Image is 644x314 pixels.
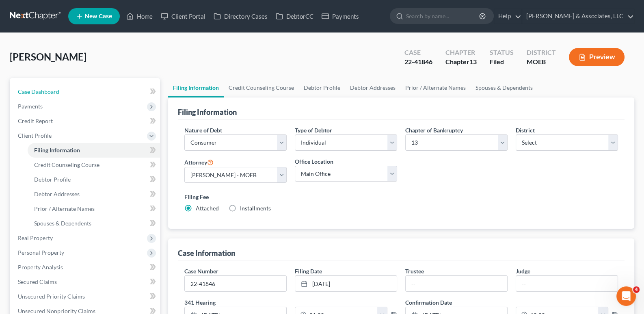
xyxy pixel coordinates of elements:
[516,276,618,291] input: --
[11,275,160,289] a: Secured Claims
[295,157,333,166] label: Office Location
[616,286,636,306] iframe: Intercom live chat
[445,48,477,57] div: Chapter
[184,126,222,134] label: Nature of Debt
[295,276,397,291] a: [DATE]
[157,9,210,24] a: Client Portal
[400,78,471,97] a: Prior / Alternate Names
[196,205,219,212] span: Attached
[633,286,640,293] span: 4
[34,191,80,197] span: Debtor Addresses
[490,57,514,67] div: Filed
[18,103,43,110] span: Payments
[295,267,322,275] label: Filing Date
[569,48,625,66] button: Preview
[494,9,521,24] a: Help
[185,276,286,291] input: Enter case number...
[406,276,507,291] input: --
[210,9,272,24] a: Directory Cases
[180,298,401,307] label: 341 Hearing
[240,205,271,212] span: Installments
[469,58,477,65] span: 13
[11,289,160,304] a: Unsecured Priority Claims
[28,143,160,158] a: Filing Information
[406,9,480,24] input: Search by name...
[34,161,99,168] span: Credit Counseling Course
[18,117,53,124] span: Credit Report
[18,264,63,271] span: Property Analysis
[178,248,235,258] div: Case Information
[445,57,477,67] div: Chapter
[471,78,538,97] a: Spouses & Dependents
[122,9,157,24] a: Home
[404,57,432,67] div: 22-41846
[527,48,556,57] div: District
[184,193,618,201] label: Filing Fee
[34,205,95,212] span: Prior / Alternate Names
[28,158,160,172] a: Credit Counseling Course
[490,48,514,57] div: Status
[516,267,530,275] label: Judge
[11,260,160,275] a: Property Analysis
[516,126,535,134] label: District
[168,78,224,97] a: Filing Information
[178,107,237,117] div: Filing Information
[34,220,91,227] span: Spouses & Dependents
[10,51,86,63] span: [PERSON_NAME]
[299,78,345,97] a: Debtor Profile
[11,114,160,128] a: Credit Report
[404,48,432,57] div: Case
[34,147,80,154] span: Filing Information
[18,249,64,256] span: Personal Property
[318,9,363,24] a: Payments
[18,132,52,139] span: Client Profile
[28,201,160,216] a: Prior / Alternate Names
[295,126,332,134] label: Type of Debtor
[28,172,160,187] a: Debtor Profile
[522,9,634,24] a: [PERSON_NAME] & Associates, LLC
[28,187,160,201] a: Debtor Addresses
[18,278,57,285] span: Secured Claims
[184,157,214,167] label: Attorney
[18,293,85,300] span: Unsecured Priority Claims
[28,216,160,231] a: Spouses & Dependents
[401,298,622,307] label: Confirmation Date
[345,78,400,97] a: Debtor Addresses
[85,13,112,19] span: New Case
[18,88,59,95] span: Case Dashboard
[527,57,556,67] div: MOEB
[405,126,463,134] label: Chapter of Bankruptcy
[405,267,424,275] label: Trustee
[224,78,299,97] a: Credit Counseling Course
[34,176,71,183] span: Debtor Profile
[272,9,318,24] a: DebtorCC
[184,267,218,275] label: Case Number
[11,84,160,99] a: Case Dashboard
[18,234,53,241] span: Real Property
